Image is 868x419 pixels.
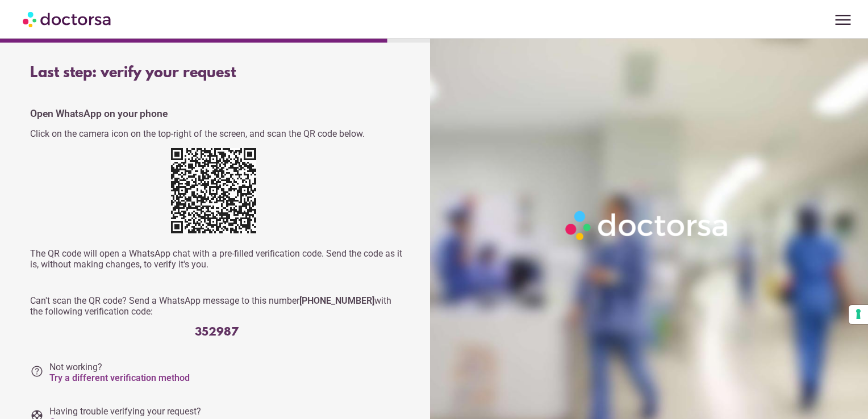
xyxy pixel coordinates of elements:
[49,372,190,383] a: Try a different verification method
[561,206,735,245] img: Logo-Doctorsa-trans-White-partial-flat.png
[30,108,168,119] strong: Open WhatsApp on your phone
[30,295,403,317] p: Can't scan the QR code? Send a WhatsApp message to this number with the following verification code:
[30,65,403,82] div: Last step: verify your request
[299,295,374,306] strong: [PHONE_NUMBER]
[30,248,403,270] p: The QR code will open a WhatsApp chat with a pre-filled verification code. Send the code as it is...
[30,128,403,139] p: Click on the camera icon on the top-right of the screen, and scan the QR code below.
[171,148,256,233] img: Fut3+AUnA0nyaWuoJAAAAAElFTkSuQmCC
[49,362,190,383] span: Not working?
[30,326,403,339] div: 352987
[849,305,868,324] button: Your consent preferences for tracking technologies
[30,364,44,378] i: help
[171,148,262,239] div: https://wa.me/+12673231263?text=My+request+verification+code+is+352987
[832,9,854,31] span: menu
[23,6,112,32] img: Doctorsa.com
